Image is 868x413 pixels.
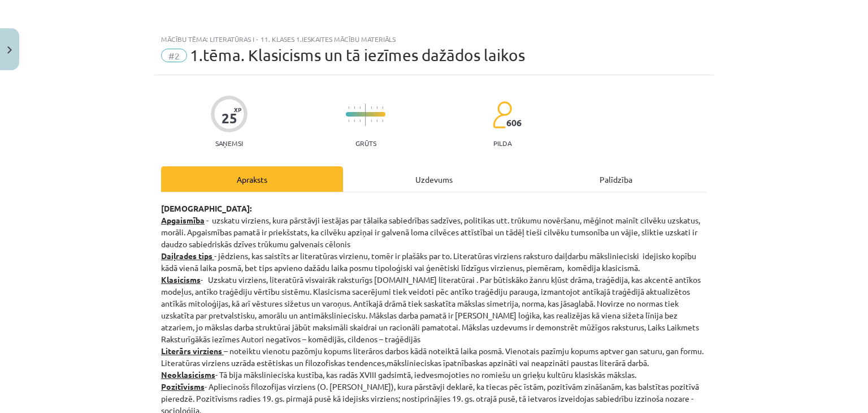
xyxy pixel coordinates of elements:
p: Saņemsi [211,139,248,147]
div: Palīdzība [525,166,707,192]
strong: Neoklasicisms [161,369,215,380]
p: Grūts [355,139,376,147]
img: icon-short-line-57e1e144782c952c97e751825c79c345078a6d821885a25fce030b3d8c18986b.svg [354,106,355,109]
u: Apgaismība [161,215,205,225]
span: 1.tēma. Klasicisms un tā iezīmes dažādos laikos [190,46,525,64]
img: icon-short-line-57e1e144782c952c97e751825c79c345078a6d821885a25fce030b3d8c18986b.svg [382,119,383,122]
img: students-c634bb4e5e11cddfef0936a35e636f08e4e9abd3cc4e673bd6f9a4125e45ecb1.svg [492,101,512,129]
img: icon-short-line-57e1e144782c952c97e751825c79c345078a6d821885a25fce030b3d8c18986b.svg [354,119,355,122]
div: Apraksts [161,166,343,192]
img: icon-short-line-57e1e144782c952c97e751825c79c345078a6d821885a25fce030b3d8c18986b.svg [376,119,377,122]
img: icon-short-line-57e1e144782c952c97e751825c79c345078a6d821885a25fce030b3d8c18986b.svg [359,119,361,122]
img: icon-short-line-57e1e144782c952c97e751825c79c345078a6d821885a25fce030b3d8c18986b.svg [376,106,377,109]
strong: [DEMOGRAPHIC_DATA]: [161,203,251,213]
img: icon-close-lesson-0947bae3869378f0d4975bcd49f059093ad1ed9edebbc8119c70593378902aed.svg [7,46,12,54]
img: icon-short-line-57e1e144782c952c97e751825c79c345078a6d821885a25fce030b3d8c18986b.svg [348,119,349,122]
span: #2 [161,49,187,62]
div: Mācību tēma: Literatūras i - 11. klases 1.ieskaites mācību materiāls [161,35,707,43]
img: icon-short-line-57e1e144782c952c97e751825c79c345078a6d821885a25fce030b3d8c18986b.svg [371,106,372,109]
img: icon-long-line-d9ea69661e0d244f92f715978eff75569469978d946b2353a9bb055b3ed8787d.svg [365,104,366,126]
strong: Daiļrades tips [161,251,212,261]
span: 606 [506,118,522,128]
div: Uzdevums [343,166,525,192]
img: icon-short-line-57e1e144782c952c97e751825c79c345078a6d821885a25fce030b3d8c18986b.svg [382,106,383,109]
img: icon-short-line-57e1e144782c952c97e751825c79c345078a6d821885a25fce030b3d8c18986b.svg [348,106,349,109]
img: icon-short-line-57e1e144782c952c97e751825c79c345078a6d821885a25fce030b3d8c18986b.svg [359,106,361,109]
strong: Pozitīvisms [161,381,205,392]
span: XP [234,106,241,113]
strong: Literārs virziens [161,346,222,356]
img: icon-short-line-57e1e144782c952c97e751825c79c345078a6d821885a25fce030b3d8c18986b.svg [371,119,372,122]
p: pilda [493,139,511,147]
div: 25 [222,110,237,126]
strong: Klasicisms [161,274,201,285]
